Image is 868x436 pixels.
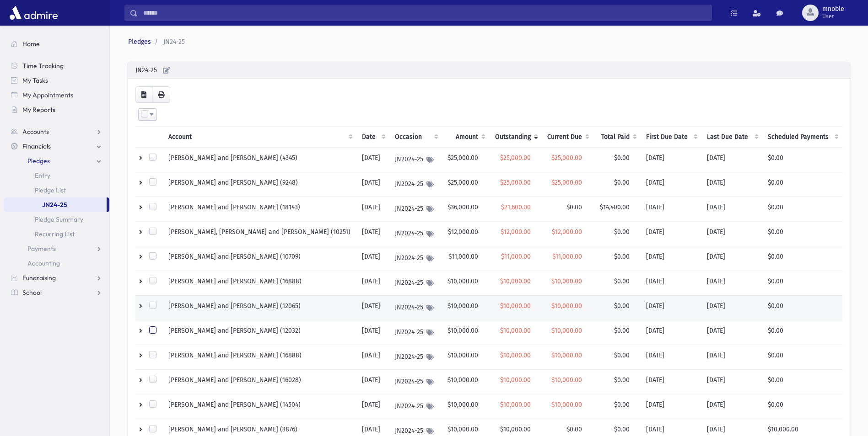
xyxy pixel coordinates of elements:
span: $25,000.00 [500,154,531,162]
a: JN24-25 [4,197,107,212]
a: Accounting [4,256,109,271]
span: $14,400.00 [600,203,630,211]
a: Home [4,37,109,51]
td: $25,000.00 [442,148,489,172]
span: $10,000.00 [500,302,531,310]
td: [DATE] [641,394,701,419]
td: $0.00 [762,246,842,271]
td: [DATE] [641,172,701,197]
a: Accounts [4,124,109,139]
a: School [4,285,109,300]
td: [DATE] [356,345,389,370]
span: $0.00 [614,401,630,409]
td: [DATE] [701,197,762,222]
td: [PERSON_NAME] and [PERSON_NAME] (16888) [163,345,356,370]
span: Financials [22,142,51,150]
th: Occasion : activate to sort column ascending [389,127,442,148]
a: Pledges [128,38,151,46]
td: [DATE] [356,172,389,197]
th: Date: activate to sort column ascending [356,127,389,148]
span: $10,000.00 [500,351,531,359]
a: Entry [4,168,109,183]
td: JN2024-25 [389,345,442,370]
span: Recurring List [35,230,75,238]
td: [DATE] [356,320,389,345]
button: Print [152,86,170,103]
td: JN2024-25 [389,222,442,246]
input: Search [138,5,712,21]
td: [PERSON_NAME] and [PERSON_NAME] (12065) [163,296,356,320]
td: $0.00 [762,222,842,246]
span: Pledge List [35,186,66,194]
td: [DATE] [701,320,762,345]
span: $25,000.00 [551,154,582,162]
span: $12,000.00 [552,228,582,236]
th: Account: activate to sort column ascending [163,127,356,148]
th: First Due Date: activate to sort column ascending [641,127,701,148]
td: [PERSON_NAME] and [PERSON_NAME] (9248) [163,172,356,197]
span: $25,000.00 [551,179,582,186]
span: $11,000.00 [501,253,531,261]
td: [DATE] [641,345,701,370]
span: $11,000.00 [552,253,582,261]
a: Pledges [4,154,109,168]
td: $10,000.00 [442,271,489,296]
span: $0.00 [614,277,630,285]
td: [DATE] [641,320,701,345]
th: Outstanding: activate to sort column ascending [489,127,541,148]
span: $21,600.00 [501,203,531,211]
td: $0.00 [762,148,842,172]
td: $0.00 [762,172,842,197]
span: Pledges [27,157,50,165]
span: $0.00 [614,154,630,162]
td: $0.00 [762,394,842,419]
td: JN2024-25 [389,172,442,197]
td: [DATE] [701,296,762,320]
td: [PERSON_NAME] and [PERSON_NAME] (4345) [163,148,356,172]
td: [PERSON_NAME] and [PERSON_NAME] (14504) [163,394,356,419]
td: $10,000.00 [442,394,489,419]
td: [DATE] [356,394,389,419]
td: [PERSON_NAME] and [PERSON_NAME] (18143) [163,197,356,222]
td: $11,000.00 [442,246,489,271]
span: $10,000.00 [551,302,582,310]
td: [DATE] [641,271,701,296]
span: $0.00 [614,425,630,433]
td: [DATE] [641,222,701,246]
th: Amount: activate to sort column ascending [442,127,489,148]
td: [DATE] [641,246,701,271]
td: $0.00 [762,345,842,370]
td: [DATE] [701,271,762,296]
a: Financials [4,139,109,154]
td: $0.00 [762,271,842,296]
td: [DATE] [356,296,389,320]
td: [DATE] [701,222,762,246]
span: $0.00 [614,228,630,236]
span: User [822,13,844,20]
th: Current Due: activate to sort column ascending [542,127,593,148]
td: [DATE] [641,148,701,172]
td: [DATE] [356,197,389,222]
a: Recurring List [4,227,109,241]
td: [DATE] [701,148,762,172]
span: $10,000.00 [551,376,582,384]
td: [DATE] [701,394,762,419]
td: $10,000.00 [442,296,489,320]
td: $0.00 [762,370,842,394]
td: [DATE] [641,370,701,394]
a: Pledge Summary [4,212,109,227]
td: $0.00 [762,197,842,222]
td: [PERSON_NAME] and [PERSON_NAME] (10709) [163,246,356,271]
td: $36,000.00 [442,197,489,222]
span: School [22,288,42,297]
td: [DATE] [701,370,762,394]
span: Home [22,40,40,48]
td: [DATE] [356,370,389,394]
a: Fundraising [4,271,109,285]
td: [DATE] [641,197,701,222]
td: [DATE] [356,148,389,172]
span: $12,000.00 [501,228,531,236]
a: My Appointments [4,88,109,102]
td: $0.00 [762,320,842,345]
span: $0.00 [614,376,630,384]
